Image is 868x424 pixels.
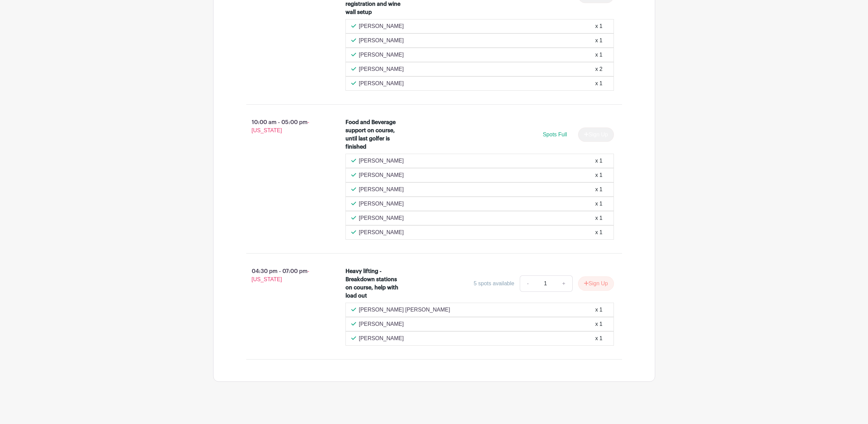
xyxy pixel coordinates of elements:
[520,275,535,292] a: -
[359,185,404,194] p: [PERSON_NAME]
[595,22,602,30] div: x 1
[345,267,404,300] div: Heavy lifting - Breakdown stations on course, help with load out
[595,171,602,179] div: x 1
[359,320,404,328] p: [PERSON_NAME]
[345,118,404,151] div: Food and Beverage support on course, until last golfer is finished
[359,36,404,45] p: [PERSON_NAME]
[359,65,404,73] p: [PERSON_NAME]
[359,334,404,343] p: [PERSON_NAME]
[595,65,602,73] div: x 2
[595,157,602,165] div: x 1
[595,334,602,343] div: x 1
[595,36,602,45] div: x 1
[359,306,450,314] p: [PERSON_NAME] [PERSON_NAME]
[359,79,404,88] p: [PERSON_NAME]
[595,79,602,88] div: x 1
[359,200,404,208] p: [PERSON_NAME]
[359,228,404,237] p: [PERSON_NAME]
[359,51,404,59] p: [PERSON_NAME]
[474,279,514,288] div: 5 spots available
[235,116,335,137] p: 10:00 am - 05:00 pm
[595,320,602,328] div: x 1
[595,306,602,314] div: x 1
[578,276,614,291] button: Sign Up
[359,214,404,222] p: [PERSON_NAME]
[595,185,602,194] div: x 1
[359,171,404,179] p: [PERSON_NAME]
[543,132,567,137] span: Spots Full
[359,157,404,165] p: [PERSON_NAME]
[595,51,602,59] div: x 1
[595,228,602,237] div: x 1
[595,200,602,208] div: x 1
[595,214,602,222] div: x 1
[235,264,335,286] p: 04:30 pm - 07:00 pm
[555,275,572,292] a: +
[359,22,404,30] p: [PERSON_NAME]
